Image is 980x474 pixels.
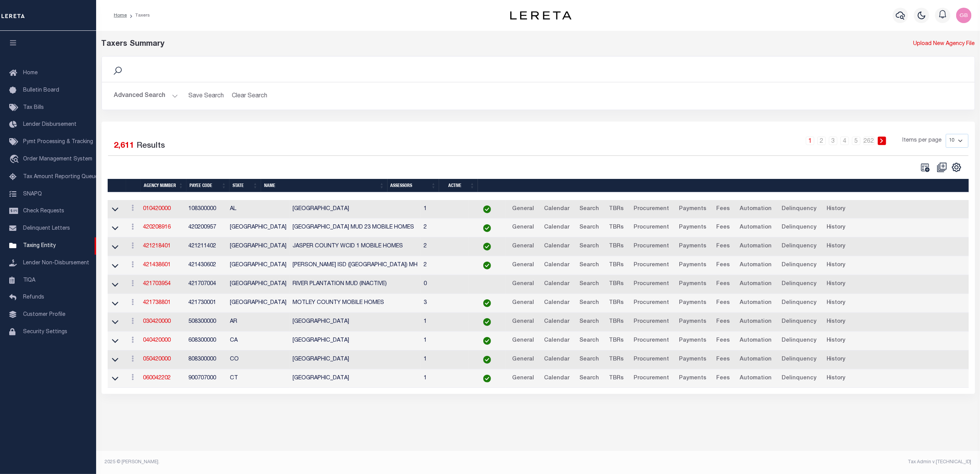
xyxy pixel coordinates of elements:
a: History [823,297,849,309]
a: Delinquency [778,259,820,272]
a: Fees [713,203,733,215]
a: Fees [713,297,733,309]
td: [GEOGRAPHIC_DATA] [227,237,290,256]
a: Calendar [541,203,573,215]
th: Name: activate to sort column ascending [261,179,388,192]
a: Delinquency [778,222,820,234]
span: Order Management System [23,157,92,162]
td: 3 [421,294,469,313]
a: History [823,372,849,385]
span: TIQA [23,277,35,283]
a: Procurement [630,259,672,272]
a: 060042202 [143,376,171,381]
a: Payments [676,203,710,215]
td: [GEOGRAPHIC_DATA] [227,275,290,294]
a: Automation [736,354,775,366]
a: 1 [806,137,814,145]
td: 2 [421,256,469,275]
a: Calendar [541,372,573,385]
a: Procurement [630,222,672,234]
a: Procurement [630,297,672,309]
button: Advanced Search [114,88,178,103]
a: Procurement [630,278,672,290]
th: Agency Number: activate to sort column ascending [141,179,186,192]
a: Search [576,203,602,215]
label: Results [137,140,165,152]
a: Automation [736,259,775,272]
a: Delinquency [778,354,820,366]
span: 2,611 [114,142,135,150]
img: logo-dark.svg [510,11,572,20]
span: Home [23,70,38,76]
td: [GEOGRAPHIC_DATA] [290,369,421,388]
span: Pymt Processing & Tracking [23,139,93,145]
a: Search [576,259,602,272]
a: Home [114,13,127,18]
span: SNAPQ [23,191,42,197]
button: Clear Search [229,88,271,103]
a: Automation [736,278,775,290]
a: 262 [864,137,875,145]
a: 030420000 [143,319,171,324]
a: Procurement [630,335,672,347]
img: check-icon-green.svg [483,318,491,326]
i: travel_explore [9,155,22,165]
span: Items per page [903,137,942,145]
a: Calendar [541,354,573,366]
a: TBRs [606,278,627,290]
a: Payments [676,316,710,328]
td: 1 [421,332,469,350]
a: Fees [713,372,733,385]
button: Save Search [184,88,229,103]
a: Payments [676,354,710,366]
td: 421730001 [185,294,227,313]
li: Taxers [127,12,150,19]
a: History [823,354,849,366]
a: General [509,372,537,385]
a: Procurement [630,372,672,385]
a: Search [576,240,602,253]
td: [GEOGRAPHIC_DATA] [290,313,421,332]
img: check-icon-green.svg [483,375,491,382]
td: CO [227,350,290,369]
td: [GEOGRAPHIC_DATA] [290,200,421,219]
td: 2 [421,219,469,237]
span: Check Requests [23,209,64,214]
a: Automation [736,297,775,309]
a: TBRs [606,316,627,328]
a: Payments [676,222,710,234]
img: check-icon-green.svg [483,356,491,364]
a: Delinquency [778,372,820,385]
img: check-icon-green.svg [483,243,491,250]
a: Upload New Agency File [913,40,975,48]
th: Assessors: activate to sort column ascending [388,179,439,192]
td: 1 [421,369,469,388]
a: Search [576,335,602,347]
td: [PERSON_NAME] ISD ([GEOGRAPHIC_DATA]) MH [290,256,421,275]
td: [GEOGRAPHIC_DATA] [227,294,290,313]
a: 040420000 [143,338,171,343]
a: Fees [713,335,733,347]
a: Delinquency [778,240,820,253]
a: History [823,203,849,215]
img: check-icon-green.svg [483,205,491,213]
td: 421430602 [185,256,227,275]
td: 0 [421,275,469,294]
a: Search [576,372,602,385]
td: 1 [421,313,469,332]
a: Search [576,278,602,290]
a: Delinquency [778,297,820,309]
a: Automation [736,335,775,347]
a: Calendar [541,297,573,309]
span: Taxing Entity [23,243,56,249]
td: CA [227,332,290,350]
a: General [509,259,537,272]
th: State: activate to sort column ascending [230,179,261,192]
a: Search [576,222,602,234]
a: Calendar [541,240,573,253]
td: [GEOGRAPHIC_DATA] [227,256,290,275]
a: Fees [713,354,733,366]
a: Fees [713,316,733,328]
span: Lender Non-Disbursement [23,260,89,266]
a: General [509,354,537,366]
